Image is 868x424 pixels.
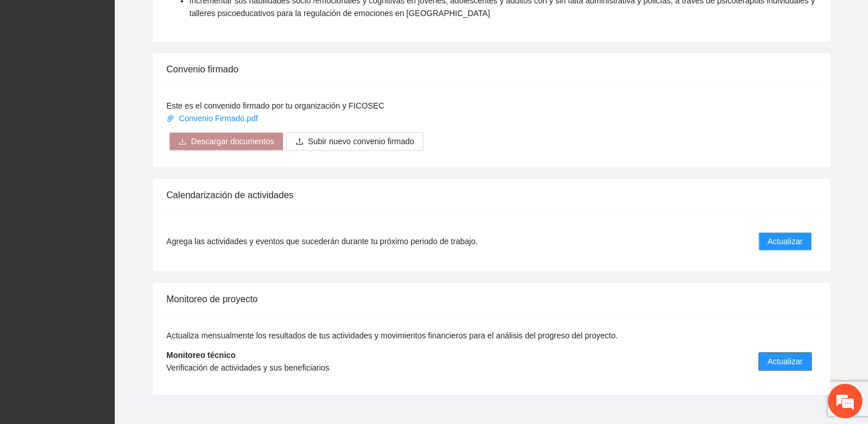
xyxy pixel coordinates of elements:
[768,355,803,368] span: Actualizar
[286,137,423,146] span: uploadSubir nuevo convenio firmado
[758,232,812,250] button: Actualizar
[768,235,803,248] span: Actualizar
[166,179,816,211] div: Calendarización de actividades
[178,137,186,147] span: download
[308,135,414,148] span: Subir nuevo convenio firmado
[67,143,158,259] span: Estamos en línea.
[6,293,219,333] textarea: Escriba su mensaje y pulse “Intro”
[188,6,216,33] div: Minimizar ventana de chat en vivo
[60,59,193,74] div: Chatee con nosotros ahora
[166,283,816,315] div: Monitoreo de proyecto
[286,132,423,151] button: uploadSubir nuevo convenio firmado
[169,132,283,151] button: downloadDescargar documentos
[166,53,816,86] div: Convenio firmado
[166,331,618,340] span: Actualiza mensualmente los resultados de tus actividades y movimientos financieros para el anális...
[191,135,274,148] span: Descargar documentos
[758,352,812,371] button: Actualizar
[166,363,329,372] span: Verificación de actividades y sus beneficiarios
[166,350,236,360] strong: Monitoreo técnico
[166,235,477,248] span: Agrega las actividades y eventos que sucederán durante tu próximo periodo de trabajo.
[166,114,174,122] span: paper-clip
[295,137,303,147] span: upload
[166,101,384,110] span: Este es el convenido firmado por tu organización y FICOSEC
[166,114,260,123] a: Convenio Firmado.pdf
